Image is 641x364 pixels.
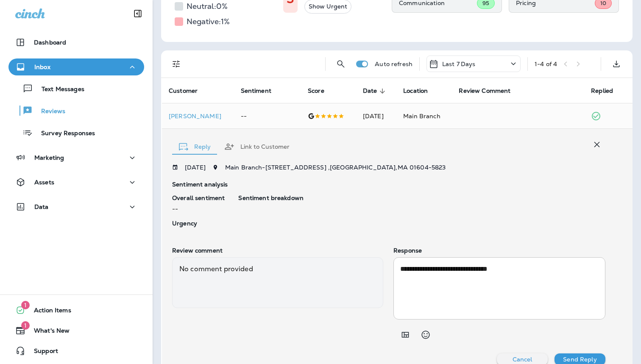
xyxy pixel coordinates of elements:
[513,356,532,363] p: Cancel
[8,322,144,339] button: 1What's New
[241,87,271,94] span: Sentiment
[608,56,625,72] button: Export as CSV
[363,87,388,95] span: Date
[393,247,605,254] p: Response
[8,102,144,119] button: Reviews
[591,87,613,94] span: Replied
[34,203,49,210] p: Data
[169,87,198,94] span: Customer
[25,327,70,337] span: What's New
[169,113,227,119] p: [PERSON_NAME]
[172,257,383,308] div: No comment provided
[225,164,446,171] span: Main Branch - [STREET_ADDRESS] , [GEOGRAPHIC_DATA] , MA 01604-5823
[8,342,144,359] button: Support
[172,181,605,188] p: Sentiment analysis
[8,34,144,51] button: Dashboard
[403,87,439,95] span: Location
[459,87,510,94] span: Review Comment
[172,131,217,162] button: Reply
[8,58,144,75] button: Inbox
[33,86,84,94] p: Text Messages
[308,87,335,95] span: Score
[172,195,225,201] p: Overall sentiment
[403,87,428,94] span: Location
[34,179,54,186] p: Assets
[403,112,440,120] span: Main Branch
[34,154,64,161] p: Marketing
[308,87,324,94] span: Score
[168,56,185,72] button: Filters
[25,307,71,317] span: Action Items
[535,61,557,67] div: 1 - 4 of 4
[185,164,206,171] p: [DATE]
[8,124,144,142] button: Survey Responses
[33,130,95,138] p: Survey Responses
[172,247,383,254] p: Review comment
[172,220,225,227] p: Urgency
[34,64,50,70] p: Inbox
[234,103,301,129] td: --
[217,131,296,162] button: Link to Customer
[172,195,225,213] div: --
[8,198,144,215] button: Data
[33,108,65,116] p: Reviews
[8,149,144,166] button: Marketing
[375,61,412,67] p: Auto refresh
[241,87,282,95] span: Sentiment
[442,61,476,67] p: Last 7 Days
[8,302,144,319] button: 1Action Items
[34,39,66,46] p: Dashboard
[417,326,434,343] button: Select an emoji
[126,5,150,22] button: Collapse Sidebar
[459,87,521,95] span: Review Comment
[169,87,209,95] span: Customer
[363,87,377,94] span: Date
[356,103,396,129] td: [DATE]
[21,321,30,330] span: 1
[238,195,605,201] p: Sentiment breakdown
[8,80,144,97] button: Text Messages
[187,15,230,28] h5: Negative: 1 %
[169,113,227,119] div: Click to view Customer Drawer
[8,174,144,191] button: Assets
[563,356,596,363] p: Send Reply
[25,347,58,358] span: Support
[21,301,30,309] span: 1
[397,326,414,343] button: Add in a premade template
[591,87,624,95] span: Replied
[332,56,349,72] button: Search Reviews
